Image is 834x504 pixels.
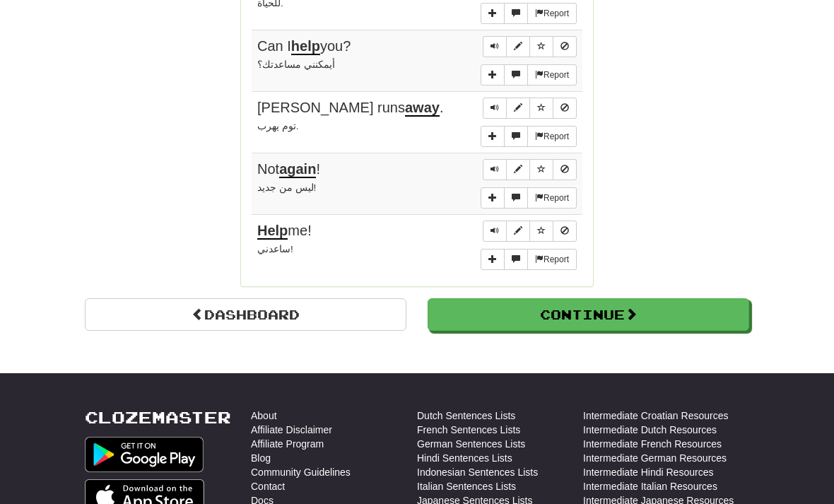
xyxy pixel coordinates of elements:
img: Get it on Google Play [85,438,204,473]
button: Add sentence to collection [481,127,505,148]
button: Toggle favorite [529,160,553,181]
a: French Sentences Lists [417,423,520,438]
button: Toggle ignore [553,160,577,181]
a: Indonesian Sentences Lists [417,466,538,480]
button: Toggle favorite [529,37,553,58]
button: Edit sentence [506,37,530,58]
button: Report [527,65,577,86]
button: Report [527,4,577,25]
a: Dutch Sentences Lists [417,409,515,423]
a: Blog [251,452,271,466]
span: Can I you? [257,39,351,56]
a: Intermediate French Resources [583,438,722,452]
div: More sentence controls [481,65,577,86]
button: Report [527,250,577,271]
a: German Sentences Lists [417,438,525,452]
small: ساعدني! [257,245,293,255]
a: Clozemaster [85,409,231,427]
button: Add sentence to collection [481,188,505,209]
button: Continue [428,299,749,332]
div: More sentence controls [481,4,577,25]
span: me! [257,223,312,240]
a: Italian Sentences Lists [417,480,516,494]
button: Edit sentence [506,221,530,242]
button: Play sentence audio [483,221,507,242]
div: Sentence controls [483,221,577,242]
div: Sentence controls [483,160,577,181]
button: Add sentence to collection [481,4,505,25]
button: Toggle favorite [529,221,553,242]
button: Report [527,127,577,148]
button: Play sentence audio [483,37,507,58]
u: away [405,100,440,117]
u: again [279,162,316,179]
button: Add sentence to collection [481,250,505,271]
a: Dashboard [85,299,406,332]
div: More sentence controls [481,188,577,209]
a: Intermediate Croatian Resources [583,409,728,423]
a: Affiliate Program [251,438,324,452]
div: Sentence controls [483,98,577,119]
button: Report [527,188,577,209]
button: Edit sentence [506,98,530,119]
span: Not ! [257,162,320,179]
u: help [291,39,320,56]
a: Intermediate Hindi Resources [583,466,713,480]
u: Help [257,223,288,240]
button: Toggle ignore [553,98,577,119]
small: أيمكنني مساعدتك؟ [257,60,335,71]
button: Add sentence to collection [481,65,505,86]
a: About [251,409,277,423]
div: Sentence controls [483,37,577,58]
a: Intermediate Dutch Resources [583,423,717,438]
button: Toggle ignore [553,221,577,242]
span: [PERSON_NAME] runs . [257,100,443,117]
small: توم يهرب. [257,122,299,132]
a: Intermediate Italian Resources [583,480,717,494]
a: Intermediate German Resources [583,452,727,466]
div: More sentence controls [481,250,577,271]
button: Toggle favorite [529,98,553,119]
a: Affiliate Disclaimer [251,423,332,438]
button: Play sentence audio [483,160,507,181]
button: Edit sentence [506,160,530,181]
a: Hindi Sentences Lists [417,452,512,466]
a: Community Guidelines [251,466,351,480]
a: Contact [251,480,285,494]
button: Play sentence audio [483,98,507,119]
button: Toggle ignore [553,37,577,58]
small: ليس من جديد! [257,183,316,194]
div: More sentence controls [481,127,577,148]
